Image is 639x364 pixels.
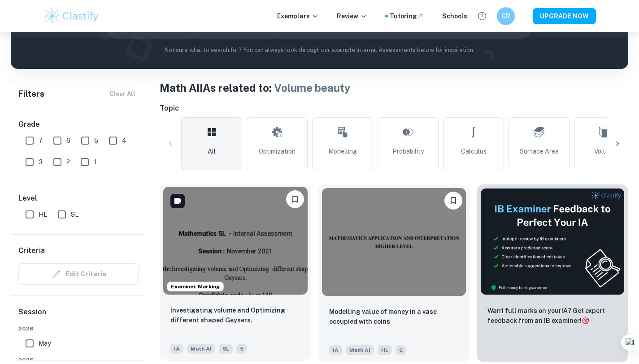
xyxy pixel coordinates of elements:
[170,344,183,354] span: IA
[94,136,98,146] span: 5
[18,88,44,100] h6: Filters
[160,184,311,362] a: Examiner MarkingBookmarkInvestigating volume and Optimizing different shaped Geysers.IAMath AISL5
[208,146,216,156] span: All
[480,188,625,295] img: Thumbnail
[18,263,139,285] div: Criteria filters are unavailable when searching by topic
[328,146,357,156] span: Modelling
[18,356,139,364] span: 2025
[18,307,139,325] h6: Session
[474,9,490,24] button: Help and Feedback
[442,11,467,21] a: Schools
[461,146,487,156] span: Calculus
[94,157,96,167] span: 1
[39,157,43,167] span: 3
[346,345,374,355] span: Math AI
[582,317,589,324] span: 🎯
[43,7,100,25] img: Clastify logo
[318,184,470,362] a: BookmarkModelling value of money in a vase occupied with coinsIAMath AIHL6
[160,80,628,96] h1: Math AI IAs related to:
[18,46,621,55] p: Not sure what to search for? You can always look through our example Internal Assessments below f...
[477,184,628,362] a: ThumbnailWant full marks on yourIA? Get expert feedback from an IB examiner!
[396,345,406,355] span: 6
[219,344,233,354] span: SL
[444,192,462,210] button: Bookmark
[390,11,424,21] a: Tutoring
[337,11,367,21] p: Review
[329,345,342,355] span: IA
[187,344,215,354] span: Math AI
[122,136,126,146] span: 4
[329,307,459,326] p: Modelling value of money in a vase occupied with coins
[18,119,139,130] h6: Grade
[274,81,351,94] span: Volume beauty
[236,344,247,354] span: 5
[322,188,466,296] img: Math AI IA example thumbnail: Modelling value of money in a vase occup
[497,7,515,25] button: CR
[277,11,319,21] p: Exemplars
[378,345,392,355] span: HL
[167,283,223,291] span: Examiner Marking
[594,146,615,156] span: Volume
[533,8,596,24] button: UPGRADE NOW
[392,146,424,156] span: Probability
[71,210,78,219] span: SL
[18,245,45,256] h6: Criteria
[18,325,139,333] span: 2026
[66,136,70,146] span: 6
[66,157,70,167] span: 2
[18,193,139,204] h6: Level
[163,187,308,295] img: Math AI IA example thumbnail: Investigating volume and Optimizing diff
[39,136,43,146] span: 7
[500,11,511,21] h6: CR
[39,210,47,219] span: HL
[520,146,559,156] span: Surface Area
[259,146,296,156] span: Optimization
[487,306,617,325] p: Want full marks on your IA ? Get expert feedback from an IB examiner!
[160,103,628,114] h6: Topic
[170,305,300,325] p: Investigating volume and Optimizing different shaped Geysers.
[39,338,51,348] span: May
[286,190,304,208] button: Bookmark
